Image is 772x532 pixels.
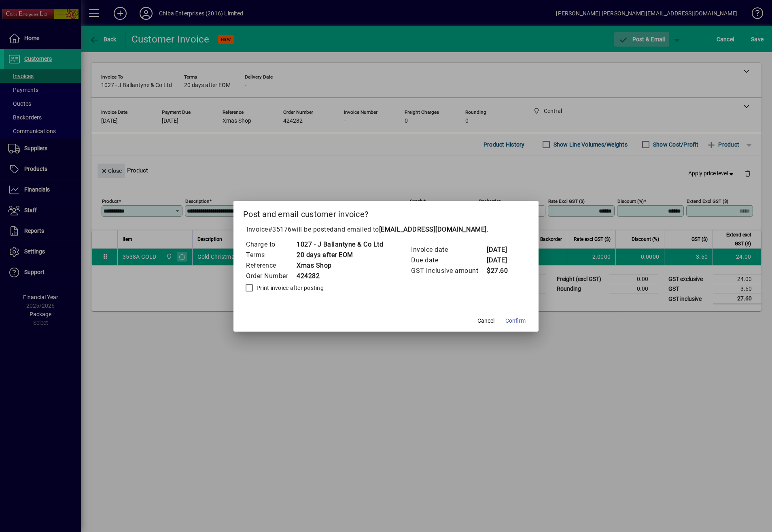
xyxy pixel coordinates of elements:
span: Confirm [505,317,526,325]
td: Charge to [246,239,296,250]
td: [DATE] [486,245,519,255]
p: Invoice will be posted . [243,225,529,234]
td: 424282 [296,271,383,281]
b: [EMAIL_ADDRESS][DOMAIN_NAME] [379,226,487,233]
td: Reference [246,260,296,271]
span: #35176 [268,226,292,233]
h2: Post and email customer invoice? [233,201,539,224]
td: 20 days after EOM [296,250,383,260]
button: Cancel [473,314,499,328]
span: and emailed to [334,226,487,233]
span: Cancel [477,317,494,325]
label: Print invoice after posting [255,284,324,292]
td: Order Number [246,271,296,281]
td: Invoice date [411,245,486,255]
td: $27.60 [486,266,519,276]
td: [DATE] [486,255,519,266]
td: GST inclusive amount [411,266,486,276]
button: Confirm [502,314,529,328]
td: Due date [411,255,486,266]
td: Xmas Shop [296,260,383,271]
td: Terms [246,250,296,260]
td: 1027 - J Ballantyne & Co Ltd [296,239,383,250]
